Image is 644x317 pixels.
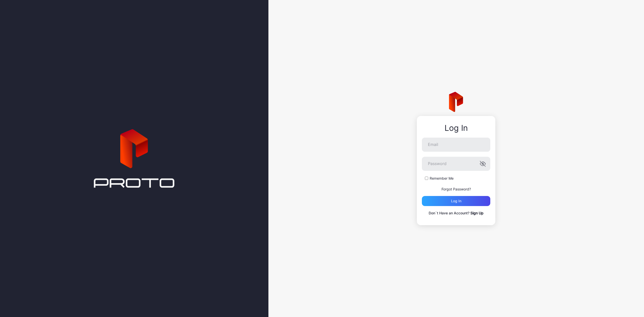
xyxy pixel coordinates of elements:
a: Forgot Password? [441,187,471,191]
input: Password [422,157,490,171]
div: Log In [422,124,490,133]
button: Log in [422,196,490,206]
button: Password [480,161,486,167]
input: Email [422,138,490,152]
p: Don`t Have an Account? [422,210,490,216]
div: Log in [451,199,461,203]
a: Sign Up [470,211,484,215]
label: Remember Me [430,176,454,181]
